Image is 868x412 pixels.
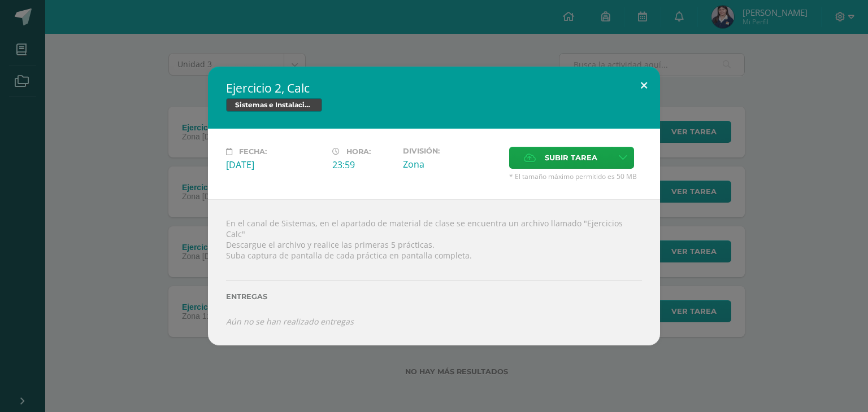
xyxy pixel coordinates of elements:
[226,316,354,327] i: Aún no se han realizado entregas
[239,147,267,156] span: Fecha:
[403,147,500,155] label: División:
[332,159,394,171] div: 23:59
[628,67,660,105] button: Close (Esc)
[346,147,371,156] span: Hora:
[208,199,660,345] div: En el canal de Sistemas, en el apartado de material de clase se encuentra un archivo llamado "Eje...
[226,98,322,112] span: Sistemas e Instalación de Software
[509,172,642,181] span: * El tamaño máximo permitido es 50 MB
[545,147,597,168] span: Subir tarea
[226,292,642,301] label: Entregas
[226,159,323,171] div: [DATE]
[226,80,642,96] h2: Ejercicio 2, Calc
[403,158,500,170] div: Zona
